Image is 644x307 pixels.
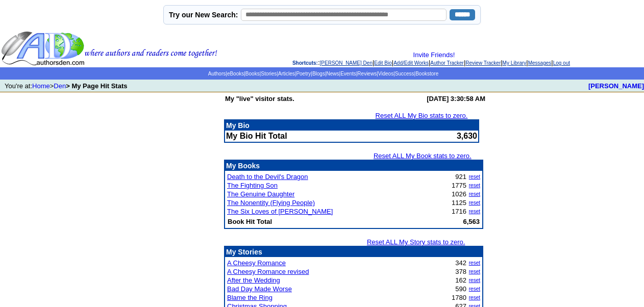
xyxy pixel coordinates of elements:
a: Reset ALL My Story stats to zero. [367,238,465,246]
div: : | | | | | | | [219,51,643,66]
a: Invite Friends! [413,51,455,59]
b: 6,563 [463,218,480,225]
a: Reset ALL My Book stats to zero. [374,152,472,160]
a: The Fighting Son [227,182,278,189]
img: header_logo2.gif [1,31,217,66]
a: The Nonentity (Flying People) [227,199,315,207]
a: reset [469,260,480,266]
b: [DATE] 3:30:58 AM [427,95,485,103]
a: reset [469,209,480,214]
a: reset [469,174,480,180]
a: Reset ALL My Bio stats to zero. [376,112,468,119]
a: Authors [208,71,226,76]
font: 3,630 [457,132,477,140]
a: After the Wedding [227,276,280,284]
a: Bad Day Made Worse [227,285,292,293]
span: Shortcuts: [292,60,318,66]
font: 1026 [452,190,466,198]
a: eBooks [227,71,244,76]
a: Articles [278,71,295,76]
a: reset [469,183,480,188]
font: 1716 [452,208,466,215]
a: reset [469,191,480,197]
font: 590 [455,285,466,293]
a: News [327,71,339,76]
p: My Bio [226,121,477,130]
a: reset [469,277,480,283]
label: Try our New Search: [169,11,238,19]
a: Blogs [312,71,325,76]
a: Home [32,82,50,90]
a: Messages [528,60,552,66]
a: reset [469,286,480,292]
a: The Six Loves of [PERSON_NAME] [227,208,333,215]
a: My Library [503,60,527,66]
a: The Genuine Daughter [227,190,294,198]
a: Review Tracker [465,60,501,66]
font: 162 [455,276,466,284]
a: Blame the Ring [227,294,273,301]
a: reset [469,295,480,300]
a: Videos [378,71,393,76]
a: [PERSON_NAME] Den [320,60,373,66]
a: Bookstore [415,71,438,76]
a: [PERSON_NAME] [588,82,644,90]
a: Log out [553,60,570,66]
a: reset [469,269,480,274]
font: 1780 [452,294,466,301]
a: Author Tracker [430,60,464,66]
a: Stories [261,71,277,76]
a: Books [245,71,260,76]
a: Edit Bio [374,60,391,66]
a: Death to the Devil's Dragon [227,173,308,181]
b: My Bio Hit Total [226,132,287,140]
p: My Books [226,162,481,170]
font: 1775 [452,182,466,189]
font: 378 [455,268,466,275]
a: A Cheesy Romance [227,259,286,267]
a: Events [340,71,356,76]
font: 921 [455,173,466,181]
p: My Stories [226,248,481,256]
font: You're at: > [5,82,127,90]
b: My "live" visitor stats. [225,95,294,103]
font: 342 [455,259,466,267]
a: Add/Edit Works [393,60,429,66]
b: > My Page Hit Stats [66,82,127,90]
a: Den [54,82,66,90]
a: A Cheesy Romance revised [227,268,309,275]
a: Reviews [357,71,377,76]
a: Poetry [296,71,311,76]
b: Book Hit Total [228,218,272,225]
a: reset [469,200,480,206]
font: 1125 [452,199,466,207]
a: Success [395,71,414,76]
